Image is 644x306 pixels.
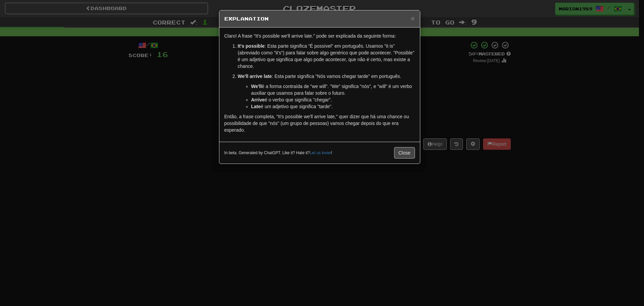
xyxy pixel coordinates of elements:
[251,103,415,110] li: é um adjetivo que significa "tarde".
[251,96,415,103] li: é o verbo que significa "chegar".
[238,74,272,79] strong: We'll arrive late
[251,97,265,102] strong: Arrive
[224,15,415,22] h5: Explanation
[224,113,415,133] p: Então, a frase completa, "It's possible we'll arrive late," quer dizer que há uma chance ou possi...
[251,83,415,96] li: é a forma contraída de "we will". "We" significa "nós", e "will" é um verbo auxiliar que usamos p...
[238,43,265,49] strong: It's possible
[411,14,415,22] span: ×
[251,84,262,89] strong: We'll
[224,33,415,39] p: Claro! A frase "It's possible we'll arrive late." pode ser explicada da seguinte forma:
[224,150,332,156] small: In beta. Generated by ChatGPT. Like it? Hate it? !
[310,150,331,155] a: Let us know
[411,15,415,22] button: Close
[251,104,261,109] strong: Late
[238,43,415,70] p: : Esta parte significa "É possível" em português. Usamos "it is" (abreviado como "it's") para fal...
[394,147,415,159] button: Close
[238,73,415,80] p: : Esta parte significa "Nós vamos chegar tarde" em português.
